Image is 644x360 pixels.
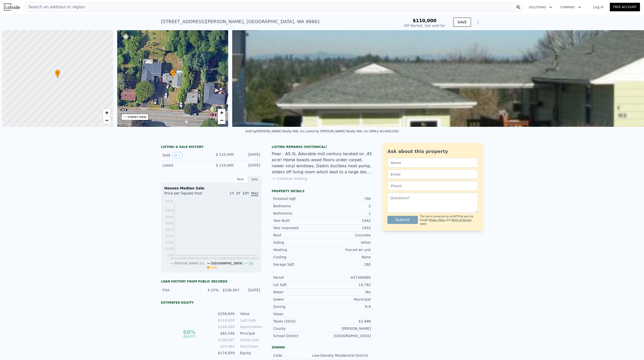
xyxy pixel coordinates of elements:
tspan: $249 [165,222,173,225]
span: 1Y [230,191,234,195]
button: Submit [387,216,418,224]
tspan: $214 [165,228,173,231]
a: Zoom in [218,109,225,116]
div: R-9 [322,304,371,309]
a: Zoom out [103,116,110,124]
div: 2 [322,204,371,209]
div: Year Built [273,218,322,223]
tspan: $109 [165,247,173,251]
div: Sale [248,176,262,183]
div: Cooling [273,255,322,260]
div: Lot Sqft [273,282,322,287]
span: 3Y [236,191,240,195]
tspan: equity [183,334,195,338]
div: Houses Median Sale [164,186,258,191]
tspan: 2012 [203,257,211,260]
div: Views [273,311,322,316]
div: Other [322,240,371,245]
span: Search an address or region [24,4,85,10]
div: 790 [322,196,371,201]
tspan: 2008 [187,257,194,260]
div: Bedrooms [273,204,322,209]
tspan: $319 [165,209,173,212]
div: 1955 [322,225,371,230]
div: Taxes (2025) [273,319,322,324]
div: Listed [163,163,207,168]
td: $110,000 [218,317,235,323]
div: Price per Square Foot [164,191,211,199]
div: STREET VIEW [128,115,146,119]
td: Equity [239,350,262,356]
td: $146,605 [218,324,235,330]
td: $256,605 [218,311,235,316]
a: Zoom in [103,109,110,116]
span: 10Y [243,191,249,195]
tspan: $284 [165,215,173,219]
div: Zoning [273,304,322,309]
tspan: 2022 [243,257,251,260]
span: + [220,109,223,116]
div: Concrete [322,233,371,238]
td: $82,546 [218,331,235,336]
span: • [170,70,175,75]
tspan: $179 [165,234,173,238]
td: Initial Loan [239,337,262,343]
button: Solutions [525,3,556,12]
div: Zoning [272,345,372,349]
div: Ask about this property [387,148,478,155]
button: Continue reading [272,176,307,181]
div: Garage Sqft [273,262,322,267]
tspan: 2016 [219,257,227,260]
a: Terms of Service [452,219,471,221]
button: Company [556,3,585,12]
div: [DATE] [243,288,260,293]
div: County [273,326,322,331]
div: Forced air unit [322,247,371,252]
tspan: 2020 [235,257,243,260]
div: Heating [273,247,322,252]
button: View historical data [172,152,183,158]
tspan: 2014 [211,257,219,260]
tspan: $370 [165,199,173,203]
div: Loan history from public records [161,279,262,284]
div: Estimated Equity [161,301,262,305]
tspan: 2004 [171,257,178,260]
tspan: 2024 [251,257,259,260]
div: $108,007 [222,288,239,293]
tspan: $144 [165,241,173,244]
div: Roof [273,233,322,238]
div: Listed by [PERSON_NAME] Realty NW, Inc. (RMLS #14492145) [305,130,399,133]
div: Siding [273,240,322,245]
div: [PERSON_NAME] [322,326,371,331]
button: SAVE [453,18,471,27]
div: Rent [233,176,248,183]
div: Water [273,290,322,295]
tspan: 68% [183,329,195,335]
img: Lotside [4,4,20,11]
div: [DATE] [238,163,260,168]
div: Code [273,353,312,358]
td: Principal [239,331,262,336]
tspan: 2018 [227,257,234,260]
div: Finished Sqft [273,196,322,201]
div: LISTING & SALE HISTORY [161,145,262,150]
div: None [322,255,371,260]
div: Year Improved [273,225,322,230]
span: − [105,117,108,123]
span: [PERSON_NAME] Co. [174,262,205,265]
div: Bathrooms [273,211,322,216]
span: $ 110,000 [216,152,234,156]
tspan: 2006 [179,257,186,260]
a: Privacy Policy [429,219,446,221]
a: Log In [587,5,610,10]
div: Property details [272,189,372,193]
tspan: 2010 [195,257,203,260]
span: • [55,70,60,75]
div: Off Market, last sold for [404,23,445,28]
div: $3,488 [322,319,371,324]
div: Sold by [PERSON_NAME] Realty NW, Inc . [245,130,305,133]
a: Zoom out [218,116,225,124]
input: Name [387,158,478,168]
span: $110,000 [413,18,436,23]
span: − [220,117,223,123]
